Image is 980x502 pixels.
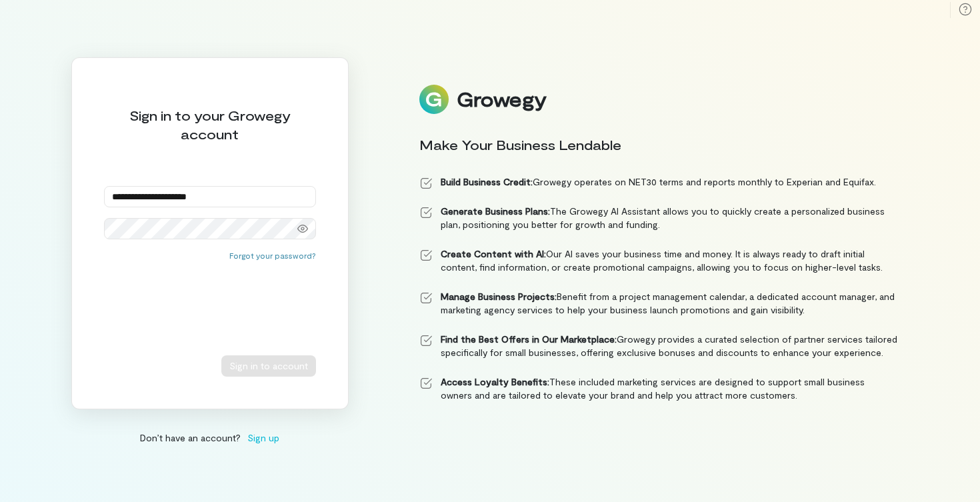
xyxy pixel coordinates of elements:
[441,248,546,259] strong: Create Content with AI:
[71,431,349,445] div: Don’t have an account?
[441,176,533,187] strong: Build Business Credit:
[419,175,898,189] li: Growegy operates on NET30 terms and reports monthly to Experian and Equifax.
[441,205,550,217] strong: Generate Business Plans:
[441,333,617,345] strong: Find the Best Offers in Our Marketplace:
[419,290,898,317] li: Benefit from a project management calendar, a dedicated account manager, and marketing agency ser...
[419,375,898,402] li: These included marketing services are designed to support small business owners and are tailored ...
[419,205,898,231] li: The Growegy AI Assistant allows you to quickly create a personalized business plan, positioning y...
[221,355,316,377] button: Sign in to account
[229,250,316,261] button: Forgot your password?
[247,431,279,445] span: Sign up
[419,333,898,359] li: Growegy provides a curated selection of partner services tailored specifically for small business...
[457,88,546,111] div: Growegy
[441,291,557,302] strong: Manage Business Projects:
[419,247,898,274] li: Our AI saves your business time and money. It is always ready to draft initial content, find info...
[104,106,316,143] div: Sign in to your Growegy account
[419,85,449,114] img: Logo
[419,135,898,154] div: Make Your Business Lendable
[441,376,549,387] strong: Access Loyalty Benefits:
